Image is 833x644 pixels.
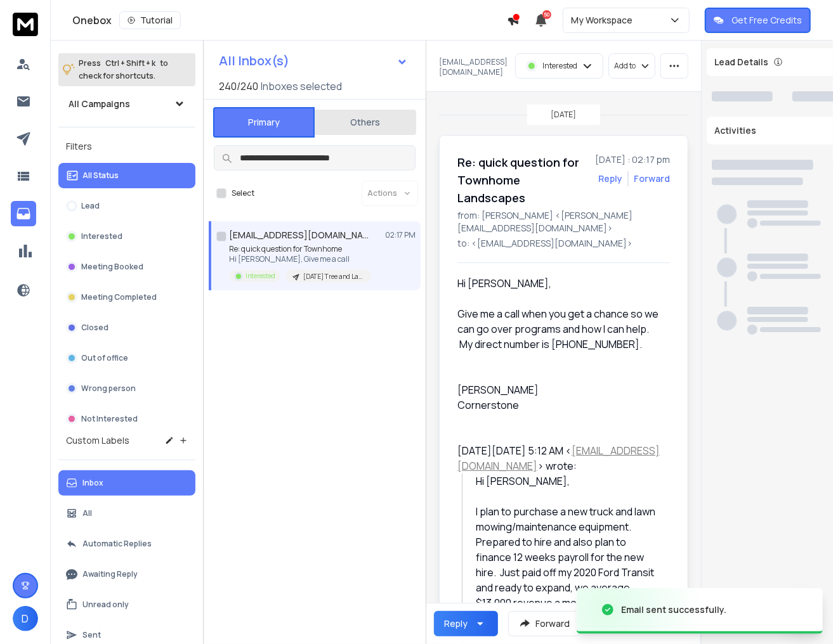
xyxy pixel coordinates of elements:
p: Awaiting Reply [82,569,138,579]
button: All Campaigns [58,91,195,117]
p: to: <[EMAIL_ADDRESS][DOMAIN_NAME]> [457,237,670,250]
button: Awaiting Reply [58,562,195,587]
button: Forward [508,611,580,636]
button: Interested [58,224,195,249]
p: from: [PERSON_NAME] <[PERSON_NAME][EMAIL_ADDRESS][DOMAIN_NAME]> [457,209,670,235]
button: Meeting Completed [58,285,195,310]
button: Reply [434,611,498,636]
button: Automatic Replies [58,531,195,557]
span: 240 / 240 [219,79,258,94]
p: [DATE] [551,110,577,120]
p: Lead [81,201,100,211]
p: My Workspace [571,14,638,27]
p: Out of office [81,353,128,363]
label: Select [232,188,254,198]
h1: [EMAIL_ADDRESS][DOMAIN_NAME] [229,229,369,241]
p: Automatic Replies [82,539,152,549]
button: All [58,501,195,526]
div: Reply [444,617,468,630]
h3: Custom Labels [66,434,129,447]
h1: All Campaigns [69,98,130,110]
button: Others [315,108,416,136]
button: Not Interested [58,406,195,432]
h1: All Inbox(s) [219,55,289,67]
button: Inbox [58,470,195,496]
button: Tutorial [119,11,181,29]
p: [DATE] : 02:17 pm [595,153,670,166]
p: Lead Details [714,56,768,68]
p: Interested [81,231,122,241]
div: Email sent successfully. [621,603,726,616]
button: Primary [213,107,315,138]
p: Press to check for shortcuts. [79,57,168,82]
button: Get Free Credits [705,8,811,33]
span: 50 [542,10,551,19]
p: Re: quick question for Townhome [229,244,372,254]
p: Unread only [82,600,129,610]
p: Hi [PERSON_NAME], Give me a call [229,254,372,264]
p: Wrong person [81,383,136,394]
p: Sent [82,630,101,640]
p: Not Interested [81,414,138,424]
button: Meeting Booked [58,254,195,280]
h3: Filters [58,138,195,155]
span: Ctrl + Shift + k [103,56,157,70]
p: Closed [81,323,108,333]
button: Reply [598,172,622,185]
h3: Inboxes selected [261,79,342,94]
button: D [13,606,38,631]
p: Add to [614,61,636,71]
p: [EMAIL_ADDRESS][DOMAIN_NAME] [439,57,508,77]
div: Hi [PERSON_NAME], [457,276,660,291]
p: All Status [82,171,119,181]
p: All [82,508,92,518]
div: Onebox [72,11,507,29]
button: Lead [58,193,195,219]
button: Out of office [58,345,195,371]
button: Unread only [58,592,195,617]
p: Meeting Completed [81,292,157,302]
button: All Inbox(s) [209,48,418,74]
div: Forward [634,172,670,185]
div: [DATE][DATE] 5:12 AM < > wrote: [457,443,660,473]
p: Interested [246,271,275,281]
p: Inbox [82,478,103,488]
button: Wrong person [58,376,195,401]
button: All Status [58,163,195,188]
p: Get Free Credits [731,14,802,27]
button: Closed [58,315,195,340]
p: [DATE] Tree and Landscaping [303,272,364,281]
p: 02:17 PM [385,230,416,240]
p: Meeting Booked [81,262,143,272]
p: Interested [542,61,577,71]
h1: Re: quick question for Townhome Landscapes [457,153,587,207]
div: Give me a call when you get a chance so we can go over programs and how I can help. My direct num... [457,291,660,413]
